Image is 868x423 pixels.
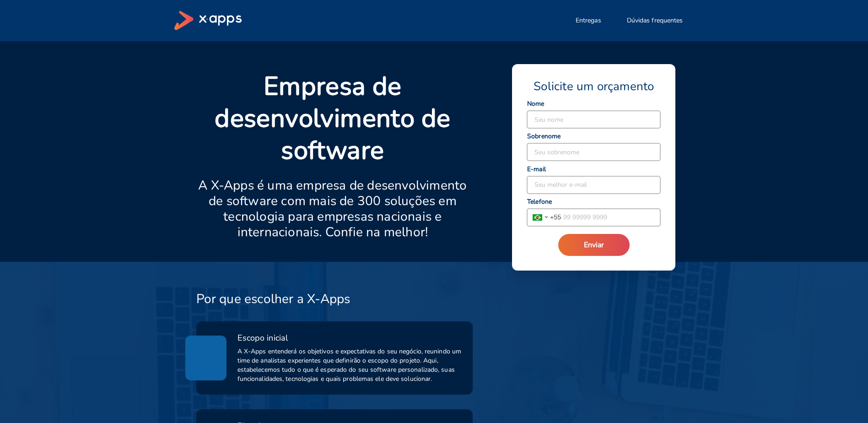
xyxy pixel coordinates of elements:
[527,176,660,194] input: Seu melhor e-mail
[616,11,694,30] button: Dúvidas frequentes
[196,291,350,307] h3: Por que escolher a X-Apps
[561,209,660,226] input: 99 99999 9999
[196,178,469,240] p: A X-Apps é uma empresa de desenvolvimento de software com mais de 300 soluções em tecnologia para...
[565,11,612,30] button: Entregas
[576,16,601,25] span: Entregas
[584,240,604,250] span: Enviar
[534,79,654,94] span: Solicite um orçamento
[196,70,469,167] p: Empresa de desenvolvimento de software
[527,143,660,161] input: Seu sobrenome
[237,347,462,384] span: A X-Apps entenderá os objetivos e expectativas do seu negócio, reunindo um time de analistas expe...
[527,111,660,128] input: Seu nome
[558,234,630,256] button: Enviar
[627,16,683,25] span: Dúvidas frequentes
[237,332,288,343] span: Escopo inicial
[550,212,561,222] span: + 55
